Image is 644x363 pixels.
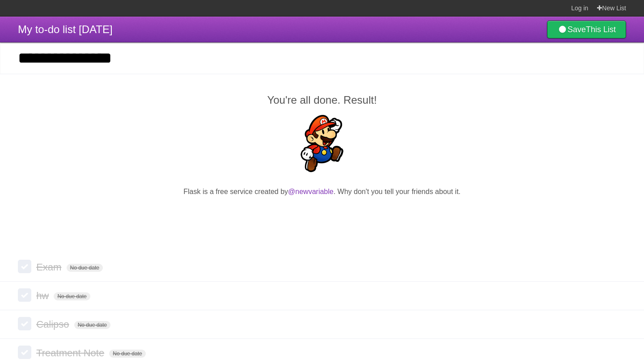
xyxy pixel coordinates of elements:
[18,260,31,273] label: Done
[18,23,113,35] span: My to-do list [DATE]
[109,350,145,358] span: No due date
[18,317,31,330] label: Done
[586,25,616,34] b: This List
[67,264,103,272] span: No due date
[74,321,110,329] span: No due date
[36,319,71,330] span: Calipso
[306,208,339,221] iframe: X Post Button
[36,262,64,273] span: Exam
[18,288,31,302] label: Done
[18,92,626,108] h2: You're all done. Result!
[18,186,626,197] p: Flask is a free service created by . Why don't you tell your friends about it.
[18,346,31,359] label: Done
[547,21,626,38] a: SaveThis List
[288,188,334,195] a: @newvariable
[293,115,351,172] img: Super Mario
[36,290,51,301] span: hw
[54,292,90,300] span: No due date
[36,347,106,359] span: Treatment Note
